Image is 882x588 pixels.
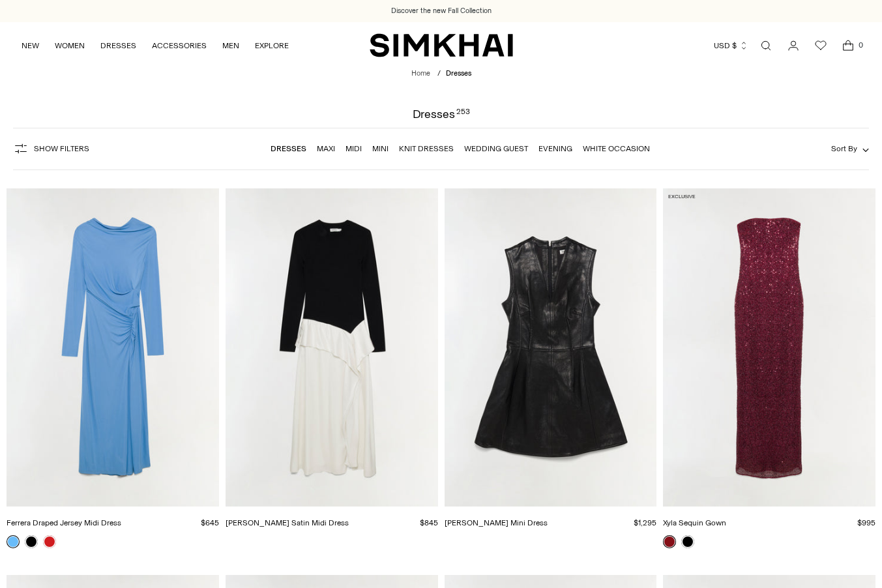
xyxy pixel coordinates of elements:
[222,31,239,60] a: MEN
[583,144,650,153] a: White Occasion
[345,144,362,153] a: Midi
[411,68,471,80] nav: breadcrumbs
[420,518,438,527] span: $845
[456,108,470,120] div: 253
[538,144,572,153] a: Evening
[411,69,430,78] a: Home
[413,108,470,120] h1: Dresses
[808,33,834,59] a: Wishlist
[464,144,528,153] a: Wedding Guest
[201,518,219,527] span: $645
[831,141,869,156] button: Sort By
[445,188,657,507] a: Juliette Leather Mini Dress
[399,144,454,153] a: Knit Dresses
[446,69,471,78] span: Dresses
[152,31,207,60] a: ACCESSORIES
[370,33,513,58] a: SIMKHAI
[855,39,866,51] span: 0
[753,33,779,59] a: Open search modal
[780,33,806,59] a: Go to the account page
[714,31,748,60] button: USD $
[34,144,89,153] span: Show Filters
[663,188,875,507] a: Xyla Sequin Gown
[857,518,875,527] span: $995
[271,144,306,153] a: Dresses
[226,188,438,507] a: Ornella Knit Satin Midi Dress
[226,518,349,527] a: [PERSON_NAME] Satin Midi Dress
[13,138,89,159] button: Show Filters
[22,31,39,60] a: NEW
[7,188,219,507] a: Ferrera Draped Jersey Midi Dress
[663,518,726,527] a: Xyla Sequin Gown
[835,33,861,59] a: Open cart modal
[255,31,289,60] a: EXPLORE
[55,31,85,60] a: WOMEN
[445,518,548,527] a: [PERSON_NAME] Mini Dress
[391,6,492,16] a: Discover the new Fall Collection
[831,144,857,153] span: Sort By
[100,31,136,60] a: DRESSES
[634,518,656,527] span: $1,295
[437,68,441,80] div: /
[372,144,389,153] a: Mini
[317,144,335,153] a: Maxi
[7,518,121,527] a: Ferrera Draped Jersey Midi Dress
[271,135,650,162] nav: Linked collections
